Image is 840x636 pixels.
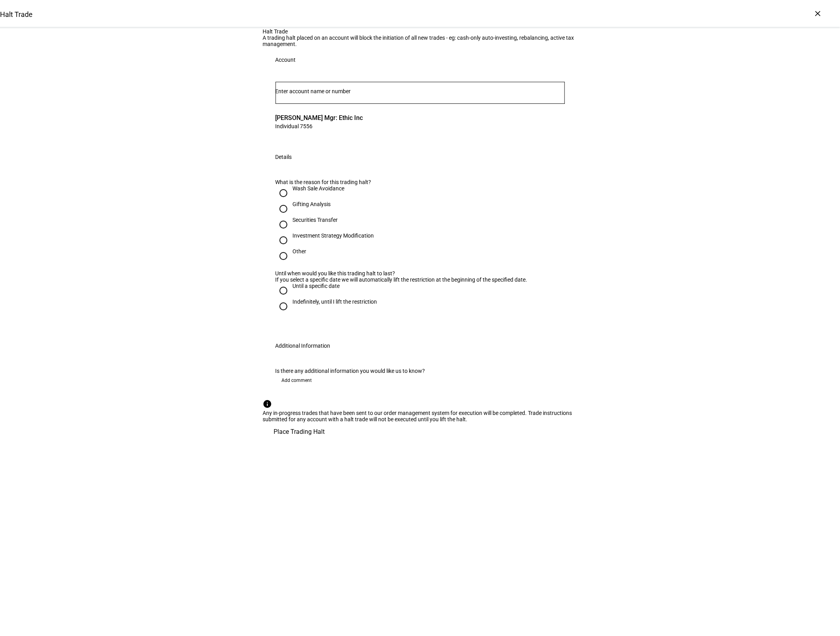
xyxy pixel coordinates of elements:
[263,422,336,441] button: Place Trading Halt
[276,113,363,122] span: [PERSON_NAME] Mgr: Ethic Inc
[293,201,331,207] div: Gifting Analysis
[274,422,325,441] span: Place Trading Halt
[263,410,577,422] div: Any in-progress trades that have been sent to our order management system for execution will be c...
[293,283,340,289] div: Until a specific date
[276,343,331,349] div: Additional Information
[276,270,565,277] div: Until when would you like this trading halt to last?
[263,399,279,409] mat-icon: info
[293,185,345,192] div: Wash Sale Avoidance
[276,374,318,387] button: Add comment
[276,277,565,283] div: If you select a specific date we will automatically lift the restriction at the beginning of the ...
[276,179,565,185] div: What is the reason for this trading halt?
[812,7,824,20] div: ×
[293,299,377,305] div: Indefinitely, until I lift the restriction
[282,374,312,387] span: Add comment
[263,28,577,35] div: Halt Trade
[276,154,292,160] div: Details
[263,35,577,47] div: A trading halt placed on an account will block the initiation of all new trades - eg: cash-only a...
[276,122,363,130] span: Individual 7556
[276,88,565,94] input: Number
[276,57,296,63] div: Account
[276,368,565,374] div: Is there any additional information you would like us to know?
[293,217,338,223] div: Securities Transfer
[293,248,307,254] div: Other
[293,232,374,239] div: Investment Strategy Modification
